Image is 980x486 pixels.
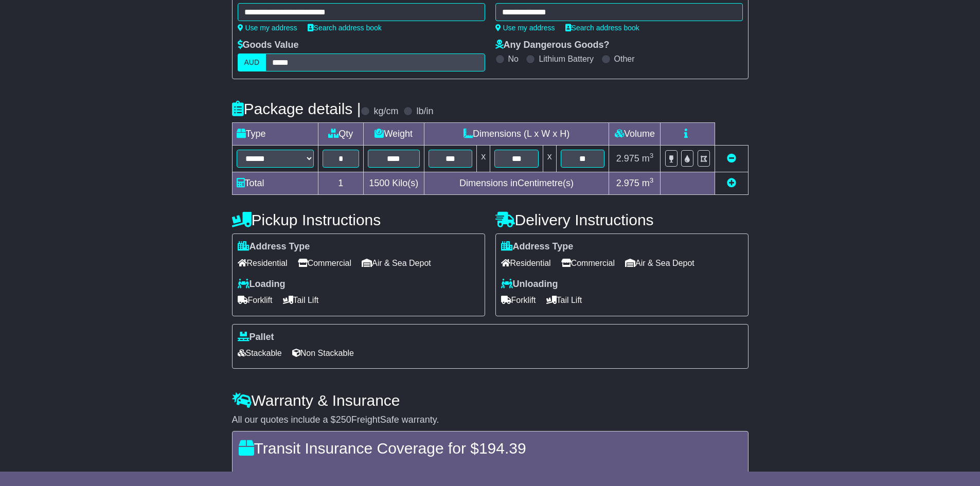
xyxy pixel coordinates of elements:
[238,53,266,71] label: AUD
[283,292,319,308] span: Tail Lift
[416,106,433,117] label: lb/in
[373,106,398,117] label: kg/cm
[232,392,749,409] h4: Warranty & Insurance
[336,415,351,425] span: 250
[565,24,639,32] a: Search address book
[501,279,558,290] label: Unloading
[501,292,536,308] span: Forklift
[239,440,742,457] h4: Transit Insurance Coverage for $
[232,211,485,228] h4: Pickup Instructions
[232,123,318,146] td: Type
[477,146,490,172] td: x
[495,211,749,228] h4: Delivery Instructions
[424,123,609,146] td: Dimensions (L x W x H)
[363,172,424,195] td: Kilo(s)
[318,123,363,146] td: Qty
[650,152,654,159] sup: 3
[238,241,310,253] label: Address Type
[508,54,519,64] label: No
[650,176,654,184] sup: 3
[727,178,736,188] a: Add new item
[238,24,297,32] a: Use my address
[642,153,654,164] span: m
[232,100,361,117] h4: Package details |
[501,241,574,253] label: Address Type
[479,440,526,457] span: 194.39
[318,172,363,195] td: 1
[495,40,610,51] label: Any Dangerous Goods?
[546,292,582,308] span: Tail Lift
[238,40,299,51] label: Goods Value
[232,172,318,195] td: Total
[727,153,736,164] a: Remove this item
[495,24,555,32] a: Use my address
[238,332,274,343] label: Pallet
[609,123,661,146] td: Volume
[543,146,556,172] td: x
[238,255,288,271] span: Residential
[369,178,389,188] span: 1500
[238,345,282,361] span: Stackable
[238,292,273,308] span: Forklift
[424,172,609,195] td: Dimensions in Centimetre(s)
[616,178,639,188] span: 2.975
[363,123,424,146] td: Weight
[232,415,749,426] div: All our quotes include a $ FreightSafe warranty.
[501,255,551,271] span: Residential
[539,54,594,64] label: Lithium Battery
[616,153,639,164] span: 2.975
[642,178,654,188] span: m
[362,255,431,271] span: Air & Sea Depot
[561,255,615,271] span: Commercial
[614,54,635,64] label: Other
[308,24,382,32] a: Search address book
[292,345,354,361] span: Non Stackable
[625,255,694,271] span: Air & Sea Depot
[238,279,286,290] label: Loading
[298,255,351,271] span: Commercial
